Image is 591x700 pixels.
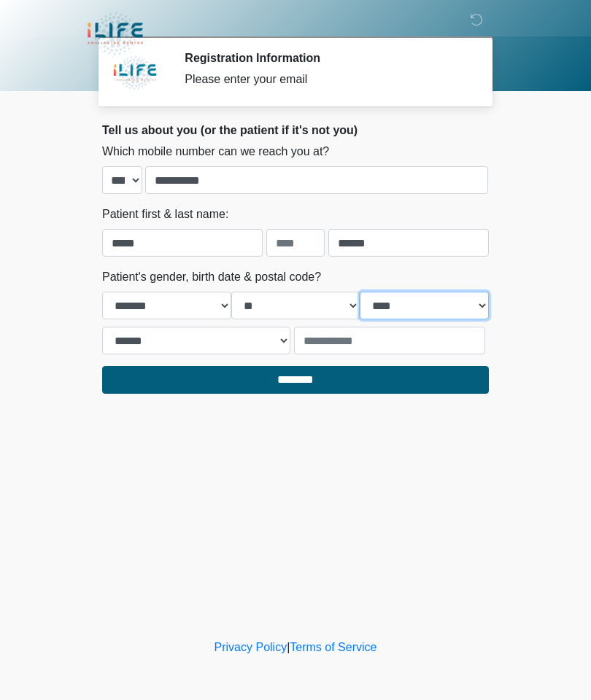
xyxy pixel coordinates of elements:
label: Patient's gender, birth date & postal code? [102,268,321,286]
a: Privacy Policy [215,641,287,653]
div: Please enter your email [185,71,467,88]
img: iLIFE Anti-Aging Center Logo [88,11,143,57]
img: Agent Avatar [113,51,157,95]
label: Patient first & last name: [102,206,228,223]
label: Which mobile number can we reach you at? [102,143,329,160]
a: | [287,641,290,653]
a: Terms of Service [290,641,376,653]
h2: Tell us about you (or the patient if it's not you) [102,123,489,137]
